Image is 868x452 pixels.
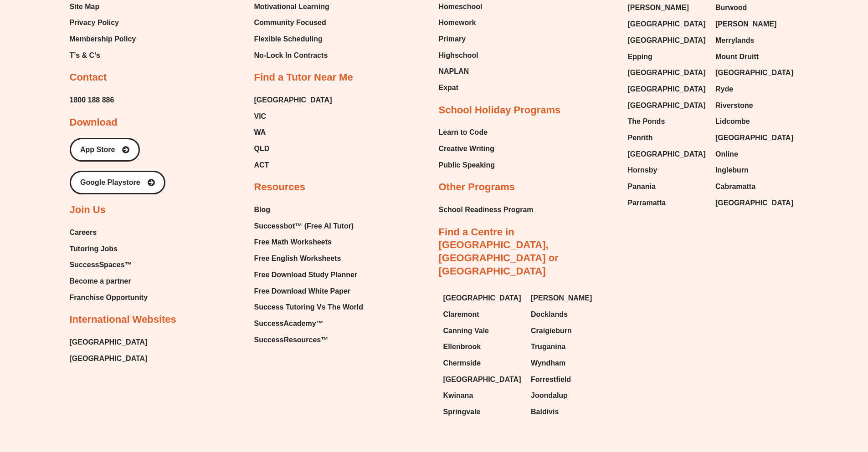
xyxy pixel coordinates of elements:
[628,17,706,31] span: [GEOGRAPHIC_DATA]
[254,317,324,330] span: SuccessAcademy™
[628,131,707,145] a: Penrith
[254,219,363,233] a: Successbot™ (Free AI Tutor)
[70,32,136,46] a: Membership Policy
[715,17,794,31] a: [PERSON_NAME]
[628,147,707,161] a: [GEOGRAPHIC_DATA]
[254,203,271,217] span: Blog
[443,340,481,354] span: Ellenbrook
[628,180,707,193] a: Panania
[439,49,478,62] span: Highschool
[628,180,656,193] span: Panania
[70,226,148,239] a: Careers
[443,389,522,402] a: Kwinana
[443,405,522,419] a: Springvale
[715,115,794,128] a: Lidcombe
[715,50,794,64] a: Mount Druitt
[254,16,326,30] span: Community Focused
[254,252,363,265] a: Free English Worksheets
[254,126,266,139] span: WA
[531,405,559,419] span: Baldivis
[439,81,483,95] a: Expat
[715,66,794,80] a: [GEOGRAPHIC_DATA]
[443,373,522,386] a: [GEOGRAPHIC_DATA]
[531,356,610,370] a: Wyndham
[628,131,653,145] span: Penrith
[254,158,332,172] a: ACT
[443,308,479,321] span: Claremont
[443,356,522,370] a: Chermside
[531,291,610,305] a: [PERSON_NAME]
[439,65,483,78] a: NAPLAN
[715,131,793,145] span: [GEOGRAPHIC_DATA]
[715,34,754,47] span: Merrylands
[628,115,707,128] a: The Ponds
[715,99,794,112] a: Riverstone
[254,32,323,46] span: Flexible Scheduling
[531,291,592,305] span: [PERSON_NAME]
[80,146,115,153] span: App Store
[443,340,522,354] a: Ellenbrook
[715,50,759,64] span: Mount Druitt
[715,147,794,161] a: Online
[628,50,707,64] a: Epping
[254,71,353,84] h2: Find a Tutor Near Me
[70,49,136,62] a: T’s & C’s
[628,99,706,112] span: [GEOGRAPHIC_DATA]
[628,66,706,80] span: [GEOGRAPHIC_DATA]
[254,93,332,107] a: [GEOGRAPHIC_DATA]
[628,196,666,210] span: Parramatta
[628,147,706,161] span: [GEOGRAPHIC_DATA]
[443,389,473,402] span: Kwinana
[70,242,118,256] span: Tutoring Jobs
[254,49,332,62] a: No-Lock In Contracts
[254,333,329,347] span: SuccessResources™
[715,99,753,112] span: Riverstone
[443,324,522,338] a: Canning Vale
[715,196,793,210] span: [GEOGRAPHIC_DATA]
[254,49,328,62] span: No-Lock In Contracts
[715,115,750,128] span: Lidcombe
[715,17,776,31] span: [PERSON_NAME]
[70,116,118,129] h2: Download
[254,284,351,298] span: Free Download White Paper
[70,291,148,305] a: Franchise Opportunity
[628,82,706,96] span: [GEOGRAPHIC_DATA]
[254,333,363,347] a: SuccessResources™
[254,300,363,314] span: Success Tutoring Vs The World
[254,235,332,249] span: Free Math Worksheets
[254,126,332,139] a: WA
[439,126,495,139] a: Learn to Code
[254,235,363,249] a: Free Math Worksheets
[254,142,332,156] a: QLD
[439,81,459,95] span: Expat
[443,324,489,338] span: Canning Vale
[254,110,332,123] a: VIC
[70,171,165,194] a: Google Playstore
[439,181,515,194] h2: Other Programs
[715,180,755,193] span: Cabramatta
[254,32,332,46] a: Flexible Scheduling
[443,373,521,386] span: [GEOGRAPHIC_DATA]
[439,65,469,78] span: NAPLAN
[439,49,483,62] a: Highschool
[715,163,749,177] span: Ingleburn
[628,1,689,15] span: [PERSON_NAME]
[439,142,495,156] a: Creative Writing
[715,66,793,80] span: [GEOGRAPHIC_DATA]
[715,1,747,15] span: Burwood
[439,126,488,139] span: Learn to Code
[70,49,100,62] span: T’s & C’s
[531,324,572,338] span: Craigieburn
[254,252,341,265] span: Free English Worksheets
[254,203,363,217] a: Blog
[254,268,363,282] a: Free Download Study Planner
[70,335,148,349] a: [GEOGRAPHIC_DATA]
[70,258,148,272] a: SuccessSpaces™
[439,203,534,217] a: School Readiness Program
[439,32,483,46] a: Primary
